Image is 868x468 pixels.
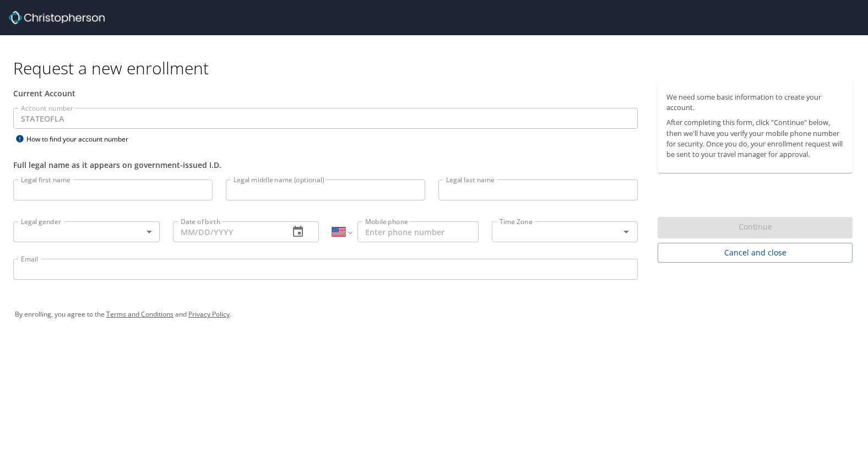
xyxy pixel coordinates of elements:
input: Enter phone number [357,221,479,242]
h1: Request a new enrollment [13,57,861,79]
img: cbt logo [9,11,105,24]
div: Full legal name as it appears on government-issued I.D. [13,159,638,171]
p: We need some basic information to create your account. [666,92,844,113]
div: How to find your account number [13,132,151,146]
span: Cancel and close [666,246,844,260]
button: Open [619,224,634,240]
button: Cancel and close [658,243,853,263]
a: Privacy Policy [188,309,230,319]
div: ​ [13,221,160,242]
a: Terms and Conditions [106,309,173,319]
div: Current Account [13,88,638,99]
p: After completing this form, click "Continue" below, then we'll have you verify your mobile phone ... [666,117,844,160]
input: MM/DD/YYYY [173,221,281,242]
div: By enrolling, you agree to the and . [15,301,853,328]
